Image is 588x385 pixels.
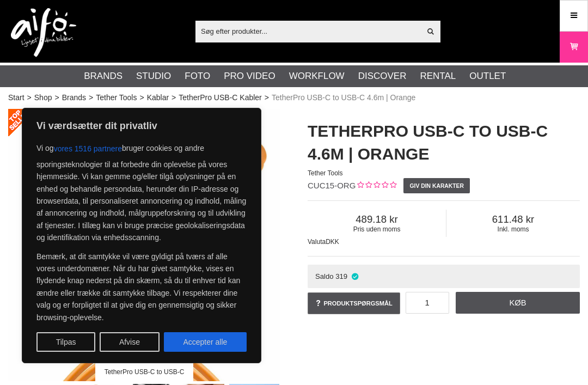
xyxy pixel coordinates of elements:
[326,238,339,246] span: DKK
[195,23,420,39] input: Søg efter produkter...
[308,181,356,190] span: CUC15-ORG
[446,213,580,225] span: 611.48
[171,92,176,103] span: >
[36,119,247,132] p: Vi værdsætter dit privatliv
[54,92,59,103] span: >
[96,92,137,103] a: Tether Tools
[89,92,93,103] span: >
[289,69,345,83] a: Workflow
[456,292,580,314] a: Køb
[350,272,359,280] i: På lager
[308,169,342,177] span: Tether Tools
[179,92,262,103] a: TetherPro USB-C Kabler
[164,332,247,352] button: Accepter alle
[62,92,86,103] a: Brands
[420,69,456,83] a: Rental
[185,69,210,83] a: Foto
[446,225,580,233] span: Inkl. moms
[36,332,95,352] button: Tilpas
[27,92,32,103] span: >
[95,362,193,381] div: TetherPro USB-C to USB-C
[36,139,247,244] p: Vi og bruger cookies og andre sporingsteknologier til at forbedre din oplevelse på vores hjemmesi...
[335,272,347,280] span: 319
[308,213,446,225] span: 489.18
[22,108,261,363] div: Vi værdsætter dit privatliv
[308,292,400,314] a: Produktspørgsmål
[54,139,122,158] button: vores 1516 partnere
[308,225,446,233] span: Pris uden moms
[315,272,334,280] span: Saldo
[34,92,52,103] a: Shop
[224,69,275,83] a: Pro Video
[11,8,76,57] img: logo.png
[8,92,24,103] a: Start
[136,69,171,83] a: Studio
[265,92,269,103] span: >
[356,180,396,192] div: Kundebed&#248;mmelse: 0
[358,69,407,83] a: Discover
[272,92,415,103] span: TetherPro USB-C to USB-C 4.6m | Orange
[308,120,580,166] h1: TetherPro USB-C to USB-C 4.6m | Orange
[147,92,169,103] a: Kablar
[139,92,144,103] span: >
[100,332,160,352] button: Afvise
[36,250,247,323] p: Bemærk, at dit samtykke vil være gyldigt på tværs af alle vores underdomæner. Når du har givet sa...
[403,178,470,193] a: Giv din karakter
[469,69,506,83] a: Outlet
[308,238,326,246] span: Valuta
[84,69,122,83] a: Brands
[8,109,280,381] img: TetherPro USB-C to USB-C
